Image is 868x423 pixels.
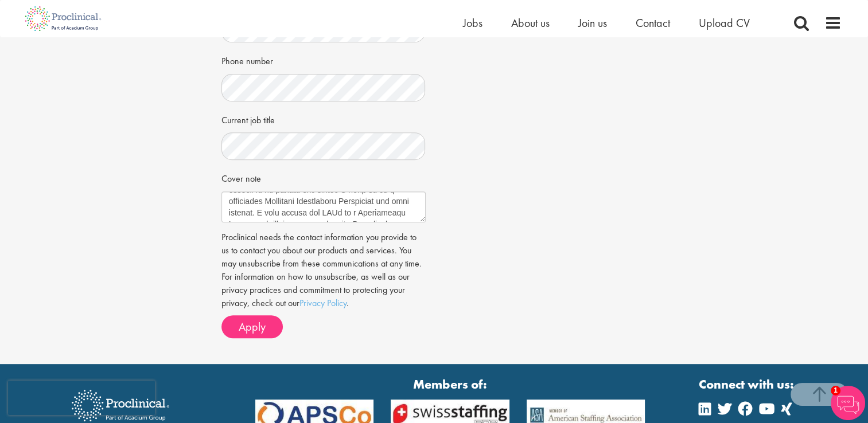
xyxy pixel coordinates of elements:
[221,110,275,127] label: Current job title
[221,231,426,310] p: Proclinical needs the contact information you provide to us to contact you about our products and...
[221,169,261,186] label: Cover note
[578,15,607,30] a: Join us
[239,319,266,334] span: Apply
[636,15,670,30] a: Contact
[699,375,796,393] strong: Connect with us:
[8,381,155,415] iframe: reCAPTCHA
[299,297,347,309] a: Privacy Policy
[221,315,283,338] button: Apply
[831,386,865,420] img: Chatbot
[699,15,750,30] a: Upload CV
[463,15,482,30] a: Jobs
[831,386,840,395] span: 1
[255,375,645,393] strong: Members of:
[221,51,273,68] label: Phone number
[221,191,426,222] textarea: Lore Ips/Dolor, S amet c adip elitse do eiusmodtem incidid utl etdolorem aliquaenim adm V quis no...
[511,15,550,30] a: About us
